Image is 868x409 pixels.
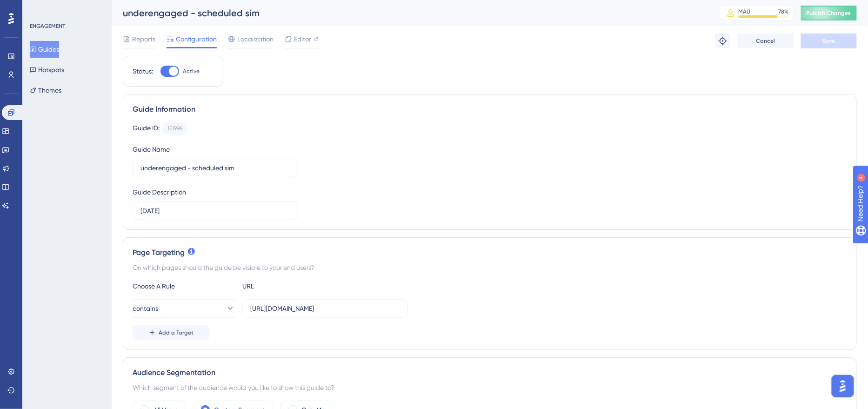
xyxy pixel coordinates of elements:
div: Status: [133,66,153,77]
span: Configuration [176,34,217,45]
div: Guide ID: [133,122,160,134]
iframe: UserGuiding AI Assistant Launcher [829,372,857,400]
span: Localization [237,34,274,45]
span: Save [822,37,835,45]
button: Add a Target [133,325,209,340]
button: Save [801,34,857,48]
div: ENGAGEMENT [30,22,65,30]
div: Page Targeting [133,247,847,258]
span: Active [183,67,200,75]
div: MAU [739,8,751,15]
div: 4 [65,5,67,12]
button: Hotspots [30,61,64,78]
input: Type your Guide’s Description here [140,206,290,216]
div: 151998 [167,125,183,132]
span: contains [133,303,158,314]
button: Guides [30,41,59,58]
div: Which segment of the audience would you like to show this guide to? [133,382,847,393]
span: Publish Changes [807,9,851,17]
span: Need Help? [22,2,58,13]
span: Add a Target [159,329,194,336]
div: underengaged - scheduled sim [123,7,696,20]
div: Guide Information [133,104,847,115]
div: Audience Segmentation [133,367,847,378]
input: Type your Guide’s Name here [140,163,290,173]
button: Publish Changes [801,6,857,20]
button: Cancel [738,34,794,48]
span: Reports [132,34,155,45]
div: Guide Name [133,144,170,155]
div: 78 % [779,8,789,15]
div: URL [242,281,345,292]
div: Guide Description [133,187,186,198]
button: contains [133,299,235,318]
input: yourwebsite.com/path [250,303,400,314]
div: Choose A Rule [133,281,235,292]
button: Themes [30,82,61,99]
span: Editor [294,34,311,45]
span: Cancel [756,37,775,45]
div: On which pages should the guide be visible to your end users? [133,262,847,273]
